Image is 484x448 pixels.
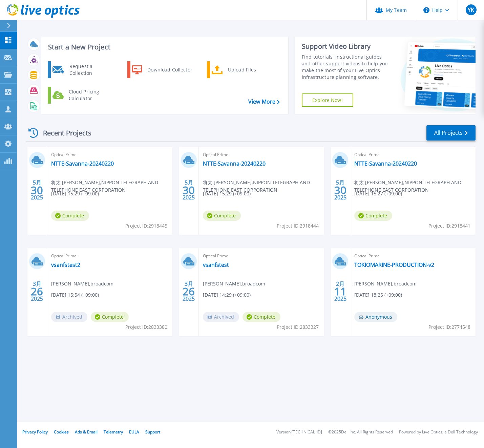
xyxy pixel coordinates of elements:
[51,190,99,197] span: [DATE] 15:29 (+09:00)
[104,429,123,435] a: Telemetry
[354,151,471,158] span: Optical Prime
[31,289,43,294] span: 26
[51,160,114,167] a: NTTE-Savanna-20240220
[51,151,168,158] span: Optical Prime
[428,222,470,230] span: Project ID: 2918441
[328,430,393,434] li: © 2025 Dell Inc. All Rights Reserved
[145,429,160,435] a: Support
[51,179,172,194] span: 将太 [PERSON_NAME] , NIPPON TELEGRAPH AND TELEPHONE EAST CORPORATION
[75,429,98,435] a: Ads & Email
[30,279,43,304] div: 3月 2025
[51,211,89,221] span: Complete
[31,187,43,193] span: 30
[203,211,241,221] span: Complete
[243,312,280,322] span: Complete
[248,99,280,105] a: View More
[51,291,99,299] span: [DATE] 15:54 (+09:00)
[207,61,276,78] a: Upload Files
[48,43,279,51] h3: Start a New Project
[426,125,476,141] a: All Projects
[334,279,347,304] div: 2月 2025
[354,160,417,167] a: NTTE-Savanna-20240220
[277,323,319,331] span: Project ID: 2833327
[354,291,402,299] span: [DATE] 18:25 (+09:00)
[65,88,115,102] div: Cloud Pricing Calculator
[51,312,87,322] span: Archived
[51,252,168,260] span: Optical Prime
[334,289,346,294] span: 11
[22,429,48,435] a: Privacy Policy
[182,279,195,304] div: 3月 2025
[203,291,251,299] span: [DATE] 14:29 (+09:00)
[354,280,417,287] span: [PERSON_NAME] , broadcom
[54,429,69,435] a: Cookies
[51,261,80,268] a: vsanfstest2
[182,178,195,202] div: 5月 2025
[51,280,113,287] span: [PERSON_NAME] , broadcom
[48,61,117,78] a: Request a Collection
[354,179,476,194] span: 将太 [PERSON_NAME] , NIPPON TELEGRAPH AND TELEPHONE EAST CORPORATION
[302,42,392,51] div: Support Video Library
[183,289,195,294] span: 26
[302,54,392,81] div: Find tutorials, instructional guides and other support videos to help you make the most of your L...
[354,252,471,260] span: Optical Prime
[144,63,195,77] div: Download Collector
[125,222,167,230] span: Project ID: 2918445
[302,93,353,107] a: Explore Now!
[203,151,320,158] span: Optical Prime
[334,178,347,202] div: 5月 2025
[127,61,197,78] a: Download Collector
[354,312,397,322] span: Anonymous
[354,261,434,268] a: TOKIOMARINE-PRODUCTION-v2
[203,179,324,194] span: 将太 [PERSON_NAME] , NIPPON TELEGRAPH AND TELEPHONE EAST CORPORATION
[183,187,195,193] span: 30
[354,211,392,221] span: Complete
[277,222,319,230] span: Project ID: 2918444
[203,252,320,260] span: Optical Prime
[354,190,402,197] span: [DATE] 15:27 (+09:00)
[129,429,139,435] a: EULA
[334,187,346,193] span: 30
[203,280,265,287] span: [PERSON_NAME] , broadcom
[66,63,115,77] div: Request a Collection
[125,323,167,331] span: Project ID: 2833380
[203,312,239,322] span: Archived
[225,63,275,77] div: Upload Files
[468,7,474,13] span: YK
[203,160,266,167] a: NTTE-Savanna-20240220
[276,430,322,434] li: Version: [TECHNICAL_ID]
[26,125,101,141] div: Recent Projects
[30,178,43,202] div: 5月 2025
[428,323,470,331] span: Project ID: 2774548
[203,261,229,268] a: vsanfstest
[91,312,129,322] span: Complete
[48,87,117,104] a: Cloud Pricing Calculator
[203,190,251,197] span: [DATE] 15:29 (+09:00)
[399,430,478,434] li: Powered by Live Optics, a Dell Technology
